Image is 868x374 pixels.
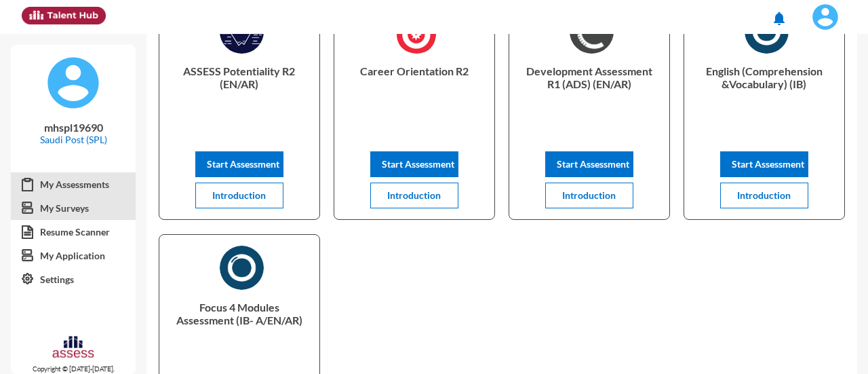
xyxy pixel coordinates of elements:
a: My Assessments [11,172,136,197]
p: mhspl19690 [22,121,125,134]
img: default%20profile%20image.svg [46,56,100,110]
span: Introduction [212,189,266,201]
button: Start Assessment [545,151,633,177]
span: Start Assessment [207,158,279,170]
a: My Application [11,244,136,268]
img: assesscompany-logo.png [52,335,95,362]
p: ASSESS Potentiality R2 (EN/AR) [170,64,308,119]
button: Introduction [545,183,633,208]
p: Career Orientation R2 [345,64,483,119]
img: Career_Orientation_R2_1725960277734 [395,10,439,58]
span: Start Assessment [382,158,454,170]
span: Introduction [562,189,616,201]
a: My Surveys [11,196,136,221]
button: Start Assessment [720,151,808,177]
a: Start Assessment [370,158,458,170]
button: Introduction [370,183,458,208]
a: Settings [11,267,136,292]
button: Introduction [195,183,283,208]
a: Start Assessment [545,158,633,170]
button: Introduction [720,183,808,208]
p: Saudi Post (SPL) [22,134,125,145]
span: Start Assessment [732,158,804,170]
button: Start Assessment [370,151,458,177]
img: AR)_1730316400291 [220,246,264,290]
p: Focus 4 Modules Assessment (IB- A/EN/AR) [170,301,308,355]
span: Start Assessment [557,158,629,170]
button: Start Assessment [195,151,283,177]
a: Resume Scanner [11,220,136,244]
a: Start Assessment [720,158,808,170]
p: Development Assessment R1 (ADS) (EN/AR) [520,64,658,119]
span: Introduction [737,189,791,201]
span: Introduction [387,189,441,201]
p: English (Comprehension &Vocabulary) (IB) [695,64,833,119]
a: Start Assessment [195,158,283,170]
mat-icon: notifications [771,10,787,26]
